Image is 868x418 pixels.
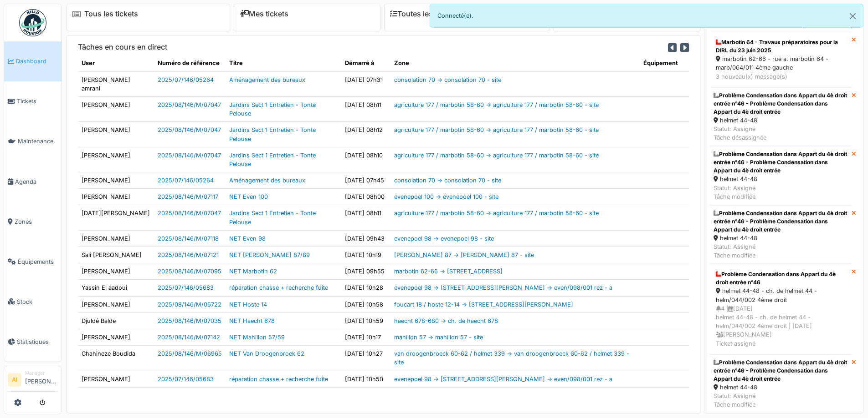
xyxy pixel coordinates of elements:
[158,152,221,159] a: 2025/08/146/M/07047
[714,242,848,260] div: Statut: Assigné Tâche modifiée
[229,152,316,167] a: Jardins Sect 1 Entretien - Tonte Pelouse
[714,358,848,383] div: Problème Condensation dans Appart du 4è droit entrée n°46 - Problème Condensation dans Appart du ...
[78,96,154,121] td: [PERSON_NAME]
[78,346,154,371] td: Chahineze Boudida
[229,268,277,275] a: NET Marbotin 62
[82,60,95,66] span: translation missing: fr.shared.user
[158,334,220,341] a: 2025/08/146/M/07142
[154,55,226,71] th: Numéro de référence
[4,121,62,161] a: Maintenance
[394,376,612,383] a: evenepoel 98 -> [STREET_ADDRESS][PERSON_NAME] -> even/098/001 rez - a
[78,312,154,329] td: Djuldé Balde
[341,189,390,205] td: [DATE] 08h00
[394,252,534,258] a: [PERSON_NAME] 87 -> [PERSON_NAME] 87 - site
[158,76,214,83] a: 2025/07/146/05264
[158,317,221,324] a: 2025/08/146/M/07035
[4,81,62,121] a: Tickets
[4,322,62,362] a: Statistiques
[78,122,154,147] td: [PERSON_NAME]
[4,242,62,282] a: Équipements
[341,296,390,312] td: [DATE] 10h58
[18,257,58,266] span: Équipements
[17,97,58,106] span: Tickets
[158,126,221,133] a: 2025/08/146/M/07047
[341,346,390,371] td: [DATE] 10h27
[78,147,154,172] td: [PERSON_NAME]
[158,101,221,108] a: 2025/08/146/M/07047
[78,230,154,247] td: [PERSON_NAME]
[341,371,390,387] td: [DATE] 10h50
[78,247,154,263] td: Sali [PERSON_NAME]
[394,350,629,366] a: van droogenbroeck 60-62 / helmet 339 -> van droogenbroeck 60-62 / helmet 339 - site
[394,317,498,324] a: haecht 678-680 -> ch. de haecht 678
[229,177,305,184] a: Aménagement des bureaux
[716,72,846,81] div: 3 nouveau(x) message(s)
[341,230,390,247] td: [DATE] 09h43
[341,147,390,172] td: [DATE] 08h10
[341,247,390,263] td: [DATE] 10h19
[341,312,390,329] td: [DATE] 10h59
[710,354,852,413] a: Problème Condensation dans Appart du 4è droit entrée n°46 - Problème Condensation dans Appart du ...
[714,209,848,234] div: Problème Condensation dans Appart du 4è droit entrée n°46 - Problème Condensation dans Appart du ...
[229,76,305,83] a: Aménagement des bureaux
[4,161,62,201] a: Agenda
[158,268,221,275] a: 2025/08/146/M/07095
[710,146,852,205] a: Problème Condensation dans Appart du 4è droit entrée n°46 - Problème Condensation dans Appart du ...
[842,4,863,28] button: Close
[17,337,58,346] span: Statistiques
[716,55,846,72] div: marbotin 62-66 - rue a. marbotin 64 - marb/064/011 4ème gauche
[229,193,268,200] a: NET Even 100
[394,284,612,291] a: evenepoel 98 -> [STREET_ADDRESS][PERSON_NAME] -> even/098/001 rez - a
[394,101,599,108] a: agriculture 177 / marbotin 58-60 -> agriculture 177 / marbotin 58-60 - site
[710,205,852,264] a: Problème Condensation dans Appart du 4è droit entrée n°46 - Problème Condensation dans Appart du ...
[394,76,501,83] a: consolation 70 -> consolation 70 - site
[78,280,154,296] td: Yassin El aadoui
[714,91,848,116] div: Problème Condensation dans Appart du 4è droit entrée n°46 - Problème Condensation dans Appart du ...
[716,270,846,287] div: Problème Condensation dans Appart du 4è droit entrée n°46
[341,263,390,280] td: [DATE] 09h55
[341,205,390,230] td: [DATE] 08h11
[4,201,62,242] a: Zones
[341,172,390,189] td: [DATE] 07h45
[394,334,483,341] a: mahillon 57 -> mahillon 57 - site
[341,280,390,296] td: [DATE] 10h28
[229,101,316,117] a: Jardins Sect 1 Entretien - Tonte Pelouse
[8,370,58,392] a: AI Manager[PERSON_NAME]
[341,71,390,96] td: [DATE] 07h31
[158,284,214,291] a: 2025/07/146/05683
[710,87,852,146] a: Problème Condensation dans Appart du 4è droit entrée n°46 - Problème Condensation dans Appart du ...
[714,175,848,183] div: helmet 44-48
[341,96,390,121] td: [DATE] 08h11
[394,177,501,184] a: consolation 70 -> consolation 70 - site
[229,252,310,258] a: NET [PERSON_NAME] 87/89
[78,329,154,345] td: [PERSON_NAME]
[229,235,266,242] a: NET Even 98
[390,55,640,71] th: Zone
[158,193,218,200] a: 2025/08/146/M/07117
[710,32,852,87] a: Marbotin 64 - Travaux préparatoires pour la DIRL du 23 juin 2025 marbotin 62-66 - rue a. marbotin...
[158,252,219,258] a: 2025/08/146/M/07121
[78,371,154,387] td: [PERSON_NAME]
[158,177,214,184] a: 2025/07/146/05264
[78,263,154,280] td: [PERSON_NAME]
[640,55,689,71] th: Équipement
[158,350,222,357] a: 2025/08/146/M/06965
[19,9,46,36] img: Badge_color-CXgf-gQk.svg
[4,41,62,81] a: Dashboard
[78,189,154,205] td: [PERSON_NAME]
[229,350,304,357] a: NET Van Droogenbroek 62
[158,210,221,217] a: 2025/08/146/M/07047
[394,152,599,159] a: agriculture 177 / marbotin 58-60 -> agriculture 177 / marbotin 58-60 - site
[394,193,498,200] a: evenepoel 100 -> evenepoel 100 - site
[17,297,58,306] span: Stock
[714,116,848,125] div: helmet 44-48
[229,126,316,142] a: Jardins Sect 1 Entretien - Tonte Pelouse
[78,205,154,230] td: [DATE][PERSON_NAME]
[158,301,221,308] a: 2025/08/146/M/06722
[158,235,219,242] a: 2025/08/146/M/07118
[25,370,58,389] li: [PERSON_NAME]
[714,184,848,201] div: Statut: Assigné Tâche modifiée
[16,57,58,65] span: Dashboard
[714,150,848,175] div: Problème Condensation dans Appart du 4è droit entrée n°46 - Problème Condensation dans Appart du ...
[716,304,846,348] div: 4 | [DATE] helmet 44-48 - ch. de helmet 44 - helm/044/002 4ème droit | [DATE] [PERSON_NAME] Ticke...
